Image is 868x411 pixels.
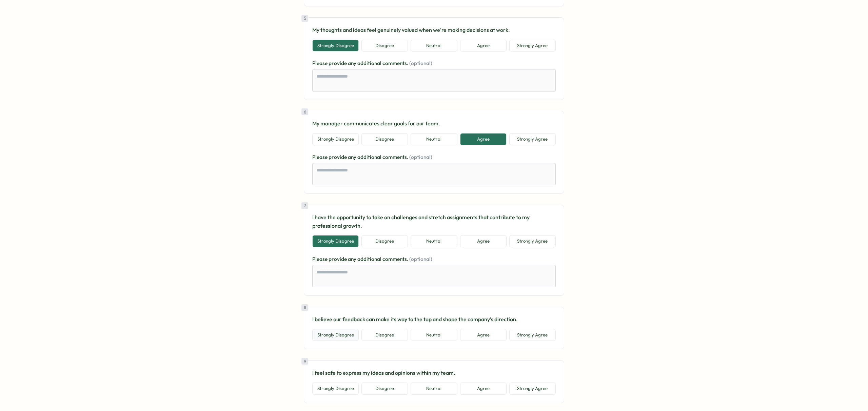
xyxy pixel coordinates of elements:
[301,304,308,311] div: 8
[509,40,556,52] button: Strongly Agree
[329,154,348,160] span: provide
[312,213,556,230] p: I have the opportunity to take on challenges and stretch assignments that contribute to my profes...
[329,60,348,66] span: provide
[411,133,457,145] button: Neutral
[312,26,556,34] p: My thoughts and ideas feel genuinely valued when we're making decisions at work.
[409,60,432,66] span: (optional)
[312,60,329,66] span: Please
[361,133,408,145] button: Disagree
[312,133,359,145] button: Strongly Disagree
[312,119,556,128] p: My manager communicates clear goals for our team.
[411,383,457,395] button: Neutral
[382,256,409,262] span: comments.
[312,369,556,377] p: I feel safe to express my ideas and opinions within my team.
[460,235,507,247] button: Agree
[361,235,408,247] button: Disagree
[509,133,556,145] button: Strongly Agree
[357,154,382,160] span: additional
[312,235,359,247] button: Strongly Disagree
[301,108,308,115] div: 6
[361,383,408,395] button: Disagree
[411,40,457,52] button: Neutral
[382,154,409,160] span: comments.
[312,154,329,160] span: Please
[312,40,359,52] button: Strongly Disagree
[312,329,359,341] button: Strongly Disagree
[312,256,329,262] span: Please
[509,235,556,247] button: Strongly Agree
[312,383,359,395] button: Strongly Disagree
[361,329,408,341] button: Disagree
[382,60,409,66] span: comments.
[301,358,308,365] div: 9
[301,15,308,22] div: 5
[329,256,348,262] span: provide
[348,60,357,66] span: any
[509,383,556,395] button: Strongly Agree
[348,256,357,262] span: any
[409,154,432,160] span: (optional)
[411,329,457,341] button: Neutral
[361,40,408,52] button: Disagree
[357,60,382,66] span: additional
[357,256,382,262] span: additional
[409,256,432,262] span: (optional)
[460,133,507,145] button: Agree
[348,154,357,160] span: any
[301,202,308,209] div: 7
[460,40,507,52] button: Agree
[312,315,556,324] p: I believe our feedback can make its way to the top and shape the company’s direction.
[509,329,556,341] button: Strongly Agree
[460,329,507,341] button: Agree
[411,235,457,247] button: Neutral
[460,383,507,395] button: Agree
